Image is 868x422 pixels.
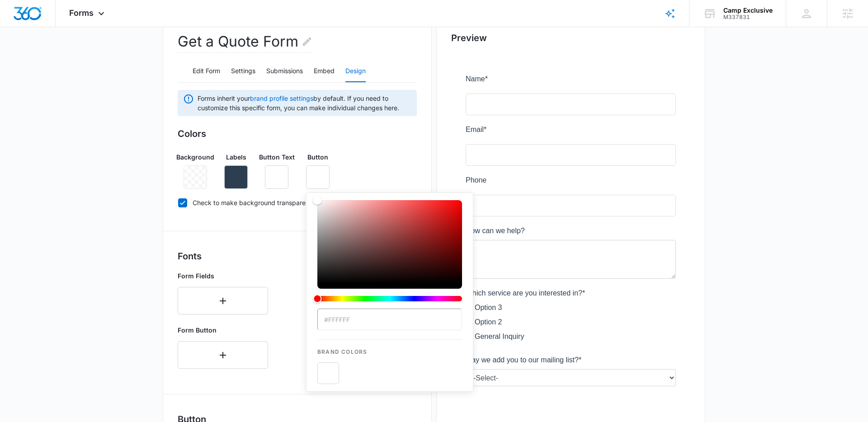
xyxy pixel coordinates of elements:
button: Remove [265,165,288,189]
div: Hue [317,296,462,301]
input: color-picker-input [317,309,462,330]
label: Option 3 [9,229,36,239]
span: Forms inherit your by default. If you need to customize this specific form, you can make individu... [198,94,411,113]
h2: Get a Quote Form [178,31,312,53]
button: Design [345,61,366,82]
p: Brand Colors [317,340,462,356]
p: Form Fields [178,271,268,281]
p: Background [176,152,214,162]
h3: Colors [178,127,417,141]
button: Edit Form [193,61,220,82]
label: Option 2 [9,243,36,254]
h2: Preview [451,31,690,45]
span: Forms [69,8,94,18]
div: account id [723,14,773,20]
div: color-picker [317,200,462,309]
h3: Fonts [178,249,417,263]
p: Button [307,152,328,162]
button: Submissions [266,61,303,82]
div: Color [317,200,462,283]
a: brand profile settings [250,94,313,102]
button: Remove [306,165,330,189]
button: Edit Form Name [302,31,312,52]
button: Embed [314,61,335,82]
label: General Inquiry [9,258,58,268]
button: Settings [231,61,255,82]
p: Form Button [178,325,268,335]
p: Labels [226,152,246,162]
div: color-picker-container [317,200,462,384]
label: Check to make background transparent [178,198,417,207]
span: Submit [6,335,28,342]
p: Button Text [259,152,295,162]
button: Remove [224,165,248,189]
div: account name [723,7,773,14]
